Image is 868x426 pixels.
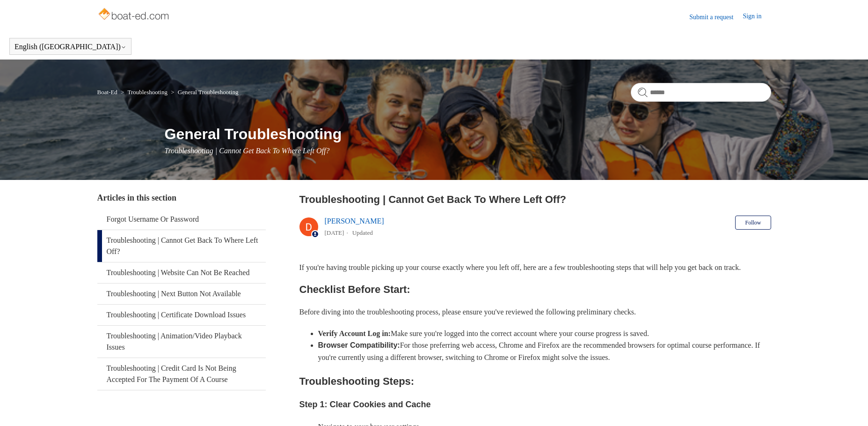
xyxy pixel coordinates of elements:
li: General Troubleshooting [169,89,238,96]
h3: Step 1: Clear Cookies and Cache [299,398,771,411]
input: Search [631,83,771,102]
p: If you're having trouble picking up your course exactly where you left off, here are a few troubl... [299,262,771,274]
strong: Verify Account Log in: [318,329,391,337]
a: Troubleshooting | Certificate Download Issues [97,305,266,325]
li: For those preferring web access, Chrome and Firefox are the recommended browsers for optimal cour... [318,339,771,363]
a: Troubleshooting [127,89,167,96]
h2: Troubleshooting Steps: [299,373,771,389]
button: Follow Article [735,216,771,230]
a: Troubleshooting | Animation/Video Playback Issues [97,326,266,358]
li: Boat-Ed [97,89,119,96]
div: Live chat [837,395,861,419]
img: Boat-Ed Help Center home page [97,6,172,24]
time: 05/14/2024, 16:31 [325,229,344,236]
a: [PERSON_NAME] [325,217,384,225]
h1: General Troubleshooting [165,123,771,145]
li: Make sure you're logged into the correct account where your course progress is saved. [318,328,771,340]
h2: Troubleshooting | Cannot Get Back To Where Left Off? [299,192,771,207]
li: Troubleshooting [119,89,169,96]
p: Before diving into the troubleshooting process, please ensure you've reviewed the following preli... [299,306,771,318]
a: Forgot Username Or Password [97,209,266,230]
span: Articles in this section [97,193,176,202]
a: Boat-Ed [97,89,117,96]
a: General Troubleshooting [178,89,239,96]
a: Troubleshooting | Website Can Not Be Reached [97,262,266,283]
span: Troubleshooting | Cannot Get Back To Where Left Off? [165,147,330,155]
li: Updated [352,229,373,236]
a: Sign in [743,11,771,22]
strong: Browser Compatibility: [318,341,400,349]
a: Submit a request [689,12,743,22]
a: Troubleshooting | Next Button Not Available [97,284,266,304]
a: Troubleshooting | Credit Card Is Not Being Accepted For The Payment Of A Course [97,358,266,390]
h2: Checklist Before Start: [299,281,771,298]
a: Troubleshooting | Cannot Get Back To Where Left Off? [97,230,266,262]
button: English ([GEOGRAPHIC_DATA]) [15,43,126,51]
